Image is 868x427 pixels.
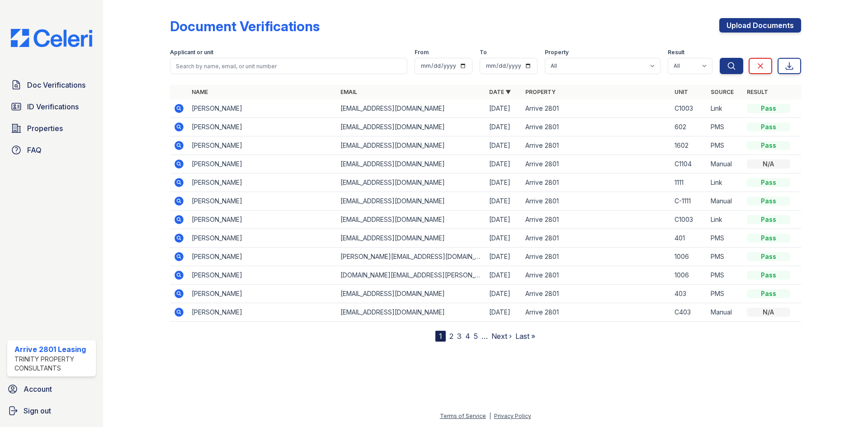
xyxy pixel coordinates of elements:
[188,303,337,322] td: [PERSON_NAME]
[435,331,446,342] div: 1
[7,141,96,159] a: FAQ
[489,89,511,95] a: Date ▼
[671,211,707,229] td: C1003
[522,229,670,248] td: Arrive 2801
[522,248,670,266] td: Arrive 2801
[707,303,743,322] td: Manual
[671,118,707,136] td: 602
[486,266,522,285] td: [DATE]
[545,49,569,56] label: Property
[671,266,707,285] td: 1006
[486,192,522,211] td: [DATE]
[188,174,337,192] td: [PERSON_NAME]
[671,248,707,266] td: 1006
[494,413,531,419] a: Privacy Policy
[188,266,337,285] td: [PERSON_NAME]
[337,174,486,192] td: [EMAIL_ADDRESS][DOMAIN_NAME]
[747,234,790,243] div: Pass
[486,248,522,266] td: [DATE]
[188,155,337,174] td: [PERSON_NAME]
[486,155,522,174] td: [DATE]
[337,99,486,118] td: [EMAIL_ADDRESS][DOMAIN_NAME]
[671,303,707,322] td: C403
[457,332,462,341] a: 3
[522,211,670,229] td: Arrive 2801
[489,413,491,419] div: |
[188,285,337,303] td: [PERSON_NAME]
[4,380,99,398] a: Account
[415,49,429,56] label: From
[337,266,486,285] td: [DOMAIN_NAME][EMAIL_ADDRESS][PERSON_NAME][DOMAIN_NAME]
[440,413,486,419] a: Terms of Service
[671,192,707,211] td: C-1111
[747,104,790,113] div: Pass
[337,211,486,229] td: [EMAIL_ADDRESS][DOMAIN_NAME]
[675,89,688,95] a: Unit
[188,136,337,155] td: [PERSON_NAME]
[14,344,92,355] div: Arrive 2801 Leasing
[491,332,512,341] a: Next ›
[525,89,556,95] a: Property
[747,252,790,261] div: Pass
[474,332,478,341] a: 5
[27,145,42,155] span: FAQ
[337,285,486,303] td: [EMAIL_ADDRESS][DOMAIN_NAME]
[7,119,96,137] a: Properties
[486,303,522,322] td: [DATE]
[337,155,486,174] td: [EMAIL_ADDRESS][DOMAIN_NAME]
[480,49,487,56] label: To
[522,303,670,322] td: Arrive 2801
[522,285,670,303] td: Arrive 2801
[668,49,684,56] label: Result
[707,248,743,266] td: PMS
[707,285,743,303] td: PMS
[337,192,486,211] td: [EMAIL_ADDRESS][DOMAIN_NAME]
[522,118,670,136] td: Arrive 2801
[4,29,99,47] img: CE_Logo_Blue-a8612792a0a2168367f1c8372b55b34899dd931a85d93a1a3d3e32e68fde9ad4.png
[481,331,488,342] span: …
[747,271,790,280] div: Pass
[340,89,357,95] a: Email
[188,248,337,266] td: [PERSON_NAME]
[671,155,707,174] td: C1104
[465,332,470,341] a: 4
[24,405,51,416] span: Sign out
[707,211,743,229] td: Link
[188,192,337,211] td: [PERSON_NAME]
[337,136,486,155] td: [EMAIL_ADDRESS][DOMAIN_NAME]
[707,118,743,136] td: PMS
[188,211,337,229] td: [PERSON_NAME]
[671,174,707,192] td: 1111
[337,303,486,322] td: [EMAIL_ADDRESS][DOMAIN_NAME]
[449,332,453,341] a: 2
[671,99,707,118] td: C1003
[707,99,743,118] td: Link
[4,402,99,420] a: Sign out
[719,18,801,33] a: Upload Documents
[747,308,790,317] div: N/A
[7,98,96,116] a: ID Verifications
[747,160,790,169] div: N/A
[747,215,790,224] div: Pass
[14,355,92,373] div: Trinity Property Consultants
[486,99,522,118] td: [DATE]
[707,136,743,155] td: PMS
[707,266,743,285] td: PMS
[27,101,79,112] span: ID Verifications
[486,285,522,303] td: [DATE]
[337,118,486,136] td: [EMAIL_ADDRESS][DOMAIN_NAME]
[7,76,96,94] a: Doc Verifications
[337,229,486,248] td: [EMAIL_ADDRESS][DOMAIN_NAME]
[515,332,535,341] a: Last »
[24,384,52,394] span: Account
[337,248,486,266] td: [PERSON_NAME][EMAIL_ADDRESS][DOMAIN_NAME]
[522,99,670,118] td: Arrive 2801
[747,178,790,187] div: Pass
[486,136,522,155] td: [DATE]
[486,174,522,192] td: [DATE]
[486,211,522,229] td: [DATE]
[27,80,85,90] span: Doc Verifications
[188,229,337,248] td: [PERSON_NAME]
[522,155,670,174] td: Arrive 2801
